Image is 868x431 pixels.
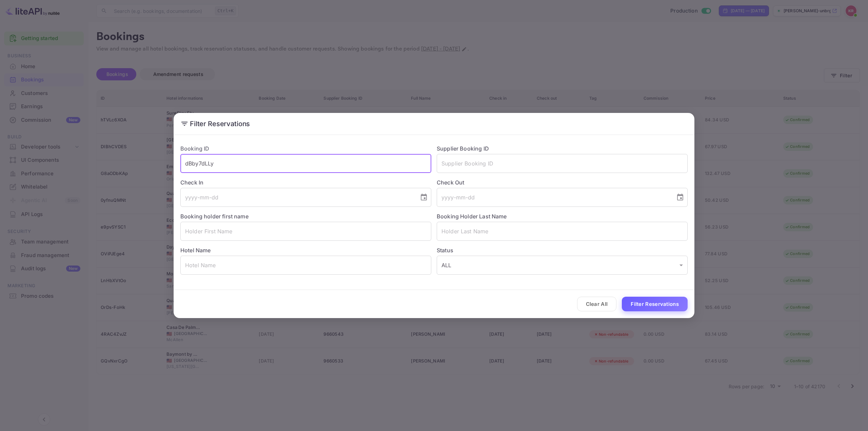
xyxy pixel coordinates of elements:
[180,188,414,207] input: yyyy-mm-dd
[180,213,249,220] label: Booking holder first name
[174,113,694,135] h2: Filter Reservations
[180,222,431,241] input: Holder First Name
[180,256,431,275] input: Hotel Name
[437,178,688,187] label: Check Out
[417,191,431,204] button: Choose date
[437,145,489,152] label: Supplier Booking ID
[437,222,688,241] input: Holder Last Name
[180,154,431,173] input: Booking ID
[437,188,671,207] input: yyyy-mm-dd
[673,191,687,204] button: Choose date
[437,213,507,220] label: Booking Holder Last Name
[437,246,688,254] label: Status
[180,247,211,254] label: Hotel Name
[437,256,688,275] div: ALL
[180,178,431,187] label: Check In
[180,145,210,152] label: Booking ID
[577,297,617,311] button: Clear All
[437,154,688,173] input: Supplier Booking ID
[622,297,688,311] button: Filter Reservations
